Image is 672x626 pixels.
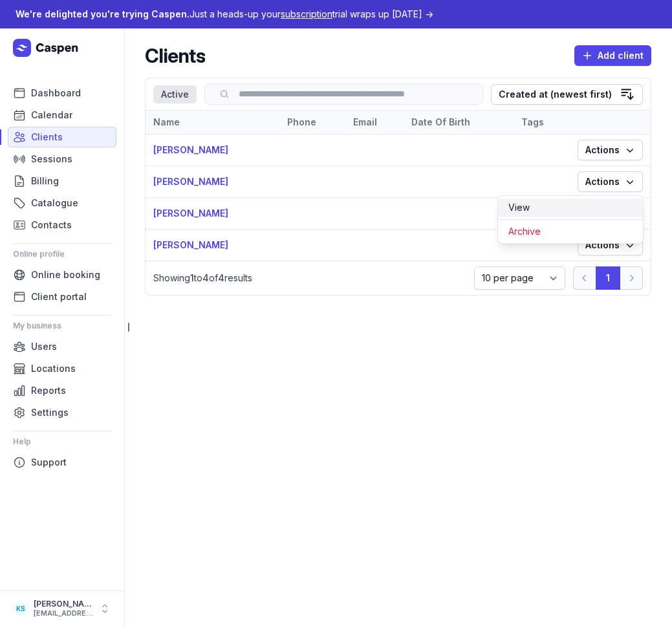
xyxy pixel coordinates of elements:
span: Users [31,339,57,354]
span: Actions [585,237,635,253]
button: Created at (newest first) [491,84,643,105]
div: Just a heads-up your trial wraps up [DATE] → [16,6,433,22]
a: [PERSON_NAME] [153,208,228,219]
span: Dashboard [31,85,81,101]
span: We're delighted you're trying Caspen. [16,8,190,19]
span: Calendar [31,107,72,123]
nav: Pagination [573,266,643,290]
span: Sessions [31,151,72,167]
div: My business [13,316,111,336]
button: Actions [578,171,643,192]
div: Created at (newest first) [499,87,612,102]
div: [PERSON_NAME] [34,599,93,609]
button: Add client [574,45,651,66]
a: View [498,199,643,217]
div: [EMAIL_ADDRESS][DOMAIN_NAME] [34,609,93,618]
a: [PERSON_NAME] [153,239,228,250]
th: Tags [514,111,570,135]
a: [PERSON_NAME] [153,144,228,155]
span: KS [16,601,25,616]
span: Actions [585,142,635,158]
span: Clients [31,129,63,145]
a: [PERSON_NAME] [153,176,228,187]
span: Settings [31,405,69,420]
th: Email [345,111,404,135]
span: Actions [585,174,635,189]
span: Online booking [31,267,100,283]
span: Reports [31,383,66,398]
span: 4 [202,272,209,283]
p: Showing to of results [153,272,466,285]
div: Actions [498,196,643,243]
th: Phone [279,111,345,135]
button: Actions [578,235,643,255]
th: Name [146,111,279,135]
span: 1 [190,272,194,283]
button: 1 [596,266,620,290]
span: Support [31,455,67,470]
span: subscription [281,8,332,19]
nav: Tabs [153,85,197,103]
span: Locations [31,361,76,376]
div: Help [13,431,111,452]
div: Active [153,85,197,103]
h2: Clients [145,44,205,67]
button: Actions [578,140,643,160]
span: Client portal [31,289,87,305]
button: Archive [498,222,643,241]
span: Add client [582,48,644,63]
th: Date Of Birth [404,111,514,135]
span: Contacts [31,217,72,233]
div: Online profile [13,244,111,264]
span: Billing [31,173,59,189]
span: Catalogue [31,195,78,211]
span: 4 [218,272,224,283]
